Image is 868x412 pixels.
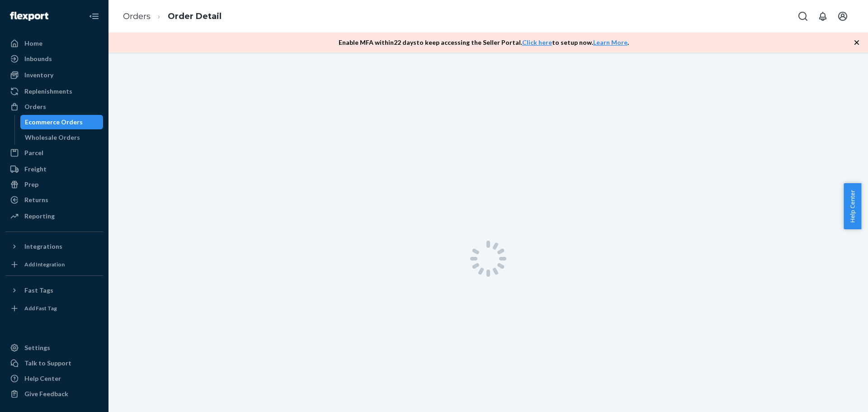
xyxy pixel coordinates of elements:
div: Give Feedback [24,389,68,398]
div: Fast Tags [24,286,53,295]
div: Returns [24,195,48,204]
button: Open notifications [814,7,832,25]
div: Orders [24,102,46,111]
a: Replenishments [5,84,103,99]
div: Parcel [24,148,43,157]
a: Ecommerce Orders [20,115,104,129]
a: Parcel [5,146,103,160]
a: Help Center [5,371,103,386]
button: Fast Tags [5,283,103,298]
a: Add Fast Tag [5,301,103,316]
div: Help Center [24,374,61,383]
a: Home [5,36,103,51]
a: Wholesale Orders [20,130,104,145]
a: Learn More [593,38,627,46]
button: Open Search Box [794,7,812,25]
div: Ecommerce Orders [25,118,83,127]
div: Prep [24,180,38,189]
div: Inbounds [24,54,52,63]
button: Open account menu [834,7,852,25]
button: Talk to Support [5,356,103,370]
a: Click here [522,38,552,46]
a: Prep [5,177,103,192]
button: Close Navigation [85,7,103,25]
img: Flexport logo [10,12,48,21]
div: Add Integration [24,260,65,268]
p: Enable MFA within 22 days to keep accessing the Seller Portal. to setup now. . [339,38,629,47]
a: Orders [5,99,103,114]
div: Integrations [24,242,62,251]
div: Replenishments [24,87,72,96]
a: Orders [123,11,151,21]
a: Inventory [5,68,103,82]
a: Freight [5,162,103,176]
button: Give Feedback [5,387,103,401]
div: Wholesale Orders [25,133,80,142]
a: Reporting [5,209,103,223]
div: Talk to Support [24,359,71,368]
div: Inventory [24,71,53,80]
a: Returns [5,193,103,207]
div: Home [24,39,42,48]
div: Settings [24,343,50,352]
div: Add Fast Tag [24,304,57,312]
a: Inbounds [5,52,103,66]
button: Integrations [5,239,103,254]
div: Freight [24,165,47,174]
a: Order Detail [168,11,222,21]
ol: breadcrumbs [116,3,229,30]
div: Reporting [24,212,55,221]
a: Settings [5,341,103,355]
a: Add Integration [5,257,103,272]
button: Help Center [844,183,861,229]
